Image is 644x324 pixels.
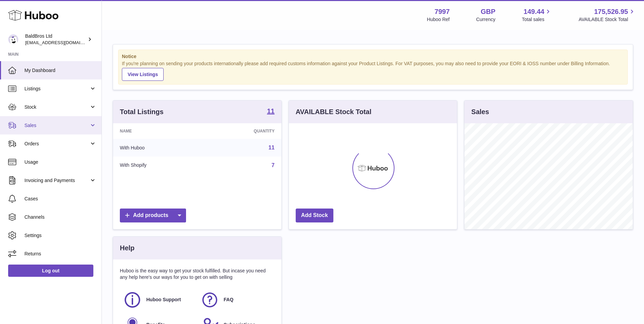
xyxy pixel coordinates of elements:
span: Total sales [522,16,552,23]
td: With Huboo [113,139,204,157]
img: internalAdmin-7997@internal.huboo.com [8,34,18,44]
span: FAQ [224,296,234,303]
span: [EMAIL_ADDRESS][DOMAIN_NAME] [25,40,100,45]
p: Huboo is the easy way to get your stock fulfilled. But incase you need any help here's our ways f... [120,268,275,281]
a: 11 [267,108,274,116]
span: Channels [24,214,96,220]
a: Log out [8,265,93,277]
strong: GBP [481,7,495,16]
div: If you're planning on sending your products internationally please add required customs informati... [122,60,624,81]
span: Huboo Support [146,296,181,303]
div: BaldBros Ltd [25,33,86,46]
a: Add products [120,209,186,222]
span: 149.44 [523,7,544,16]
span: Listings [24,86,89,92]
h3: Sales [471,107,489,116]
span: AVAILABLE Stock Total [578,16,636,23]
span: Settings [24,232,96,239]
div: Huboo Ref [427,16,450,23]
h3: Help [120,244,134,253]
a: Add Stock [296,209,333,222]
strong: 7997 [435,7,450,16]
span: Cases [24,196,96,202]
a: 7 [272,162,275,168]
span: Orders [24,141,89,147]
th: Name [113,123,204,139]
strong: 11 [267,108,274,114]
a: FAQ [201,291,271,309]
td: With Shopify [113,157,204,174]
h3: AVAILABLE Stock Total [296,107,371,116]
strong: Notice [122,53,624,60]
span: Stock [24,104,89,110]
a: 149.44 Total sales [522,7,552,23]
span: Invoicing and Payments [24,177,89,184]
span: My Dashboard [24,67,96,74]
a: 175,526.95 AVAILABLE Stock Total [578,7,636,23]
span: Usage [24,159,96,165]
a: View Listings [122,68,164,81]
div: Currency [476,16,496,23]
span: Sales [24,122,89,129]
th: Quantity [204,123,281,139]
a: 11 [269,145,275,150]
span: 175,526.95 [594,7,628,16]
h3: Total Listings [120,107,164,116]
span: Returns [24,251,96,257]
a: Huboo Support [123,291,194,309]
